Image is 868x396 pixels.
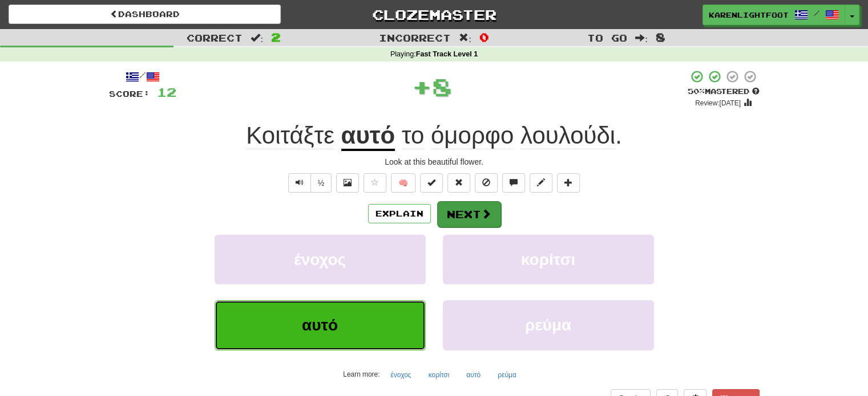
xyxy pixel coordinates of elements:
span: το [402,122,424,149]
span: 8 [432,72,452,101]
button: Add to collection (alt+a) [557,173,580,193]
div: Mastered [688,87,760,97]
span: Score: [109,89,150,99]
span: : [459,33,471,43]
span: ρεύμα [525,316,571,334]
button: κορίτσι [422,366,456,383]
button: Next [437,201,501,227]
span: 50 % [688,87,705,96]
span: To go [587,32,627,43]
button: Edit sentence (alt+d) [530,173,552,193]
span: 0 [479,30,489,44]
button: Set this sentence to 100% Mastered (alt+m) [420,173,443,193]
span: Correct [187,32,243,43]
span: κορίτσι [521,251,576,268]
button: Play sentence audio (ctl+space) [288,173,311,193]
span: 2 [271,30,281,44]
a: Dashboard [9,5,281,24]
button: Show image (alt+x) [336,173,359,193]
u: αυτό [341,122,395,151]
span: ένοχος [294,251,346,268]
div: Text-to-speech controls [286,173,332,193]
span: αυτό [302,316,338,334]
button: ρεύμα [491,366,523,383]
button: Favorite sentence (alt+f) [364,173,386,193]
span: / [814,9,819,17]
span: 8 [656,30,665,44]
span: Incorrect [379,32,451,43]
button: αυτό [215,300,426,350]
span: . [395,122,622,149]
span: : [251,33,263,43]
div: / [109,70,176,84]
button: κορίτσι [443,235,654,284]
button: Discuss sentence (alt+u) [502,173,525,193]
button: Ignore sentence (alt+i) [475,173,498,193]
span: + [412,70,432,104]
button: Explain [368,204,431,223]
small: Learn more: [343,370,380,378]
span: 12 [157,85,176,99]
span: : [635,33,648,43]
span: Κοιτάξτε [246,122,334,149]
a: KarenLightfoot / [703,5,845,25]
button: ½ [310,173,332,193]
button: ένοχος [215,235,426,284]
small: Review: [DATE] [695,99,741,107]
strong: Fast Track Level 1 [416,50,478,58]
span: όμορφο [431,122,514,149]
button: Reset to 0% Mastered (alt+r) [447,173,470,193]
button: ρεύμα [443,300,654,350]
a: Clozemaster [298,5,570,25]
button: ένοχος [384,366,417,383]
button: 🧠 [391,173,415,193]
span: KarenLightfoot [709,10,789,20]
span: λουλούδι [520,122,615,149]
div: Look at this beautiful flower. [109,156,760,168]
button: αυτό [460,366,487,383]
